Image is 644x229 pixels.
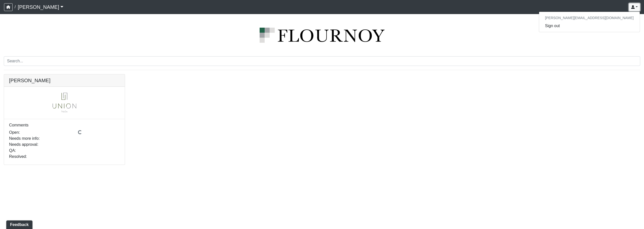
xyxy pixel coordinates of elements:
[539,14,640,22] h6: [PERSON_NAME][EMAIL_ADDRESS][DOMAIN_NAME]
[13,2,18,12] span: /
[4,219,33,229] iframe: Ybug feedback widget
[539,22,640,30] button: Sign out
[4,28,640,43] img: logo
[4,56,640,66] input: Search
[18,2,63,12] a: [PERSON_NAME]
